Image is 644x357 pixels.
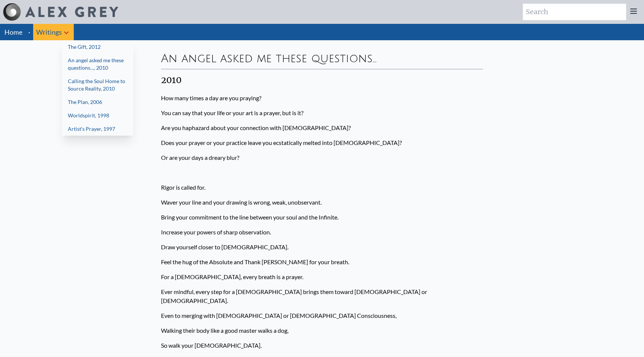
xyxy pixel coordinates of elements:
[62,40,133,54] a: The Gift, 2012
[62,54,133,75] a: An angel asked me these questions…, 2010
[62,95,133,109] a: The Plan, 2006
[62,109,133,122] a: Worldspirit, 1998
[62,75,133,95] a: Calling the Soul Home to Source Reality, 2010
[62,122,133,136] a: Artist's Prayer, 1997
